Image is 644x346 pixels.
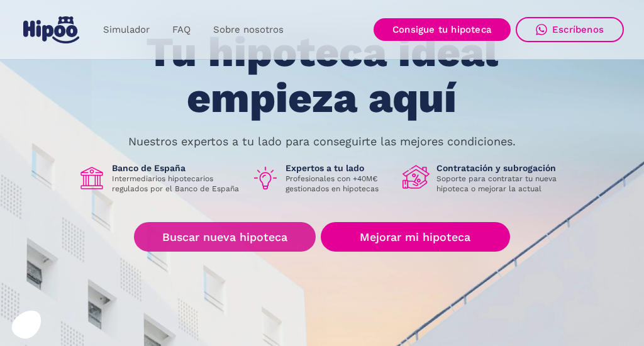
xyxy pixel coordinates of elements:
a: Consigue tu hipoteca [374,18,511,41]
h1: Contratación y subrogación [436,162,566,174]
p: Soporte para contratar tu nueva hipoteca o mejorar la actual [436,174,566,194]
h1: Banco de España [112,162,241,174]
a: FAQ [161,18,202,42]
h1: Expertos a tu lado [286,162,392,174]
p: Profesionales con +40M€ gestionados en hipotecas [286,174,392,194]
a: Escríbenos [516,17,624,42]
a: Buscar nueva hipoteca [134,222,316,252]
p: Intermediarios hipotecarios regulados por el Banco de España [112,174,241,194]
h1: Tu hipoteca ideal empieza aquí [84,30,560,121]
a: Simulador [92,18,161,42]
a: Sobre nosotros [202,18,295,42]
div: Escríbenos [552,24,604,35]
p: Nuestros expertos a tu lado para conseguirte las mejores condiciones. [128,137,516,147]
a: home [20,11,82,48]
a: Mejorar mi hipoteca [321,222,510,252]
